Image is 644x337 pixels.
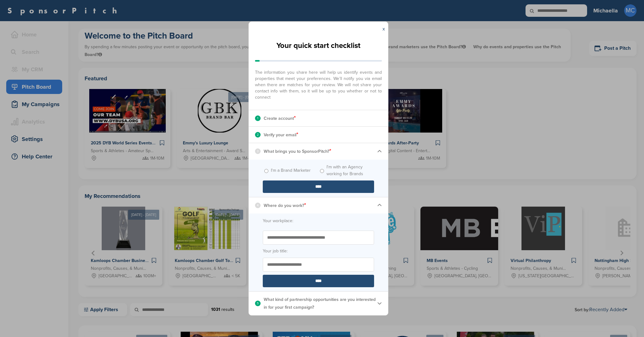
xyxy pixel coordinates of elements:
div: 3 [255,148,261,154]
label: I'm a Brand Marketer [271,167,311,174]
span: The information you share here will help us identify events and properties that meet your prefere... [255,66,382,101]
p: What brings you to SponsorPitch? [264,147,331,155]
img: Checklist arrow 1 [377,203,382,208]
div: 2 [255,132,261,138]
a: x [382,26,385,32]
img: Checklist arrow 1 [377,149,382,154]
p: Create account [264,114,296,122]
h2: Your quick start checklist [276,39,360,53]
img: Checklist arrow 2 [377,301,382,306]
p: Where do you work? [264,201,306,209]
p: Verify your email [264,131,298,139]
label: Your workplace: [263,218,374,224]
div: 5 [255,301,261,306]
label: Your job title: [263,248,374,255]
label: I'm with an Agency working for Brands [327,164,374,177]
div: 4 [255,203,261,208]
p: What kind of partnership opportunities are you interested in for your first campaign? [264,296,377,311]
div: 1 [255,115,261,121]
